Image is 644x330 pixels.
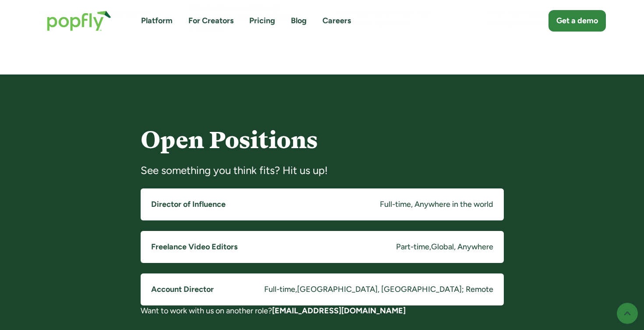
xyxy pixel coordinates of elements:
[141,273,504,305] a: Account DirectorFull-time,[GEOGRAPHIC_DATA], [GEOGRAPHIC_DATA]; Remote
[38,2,120,40] a: home
[151,199,226,210] h5: Director of Influence
[380,199,493,210] div: Full-time, Anywhere in the world
[431,241,493,252] div: Global, Anywhere
[272,306,406,316] a: [EMAIL_ADDRESS][DOMAIN_NAME]
[151,284,214,295] h5: Account Director
[141,163,504,177] div: See something you think fits? Hit us up!
[297,284,493,295] div: [GEOGRAPHIC_DATA], [GEOGRAPHIC_DATA]; Remote
[249,15,275,26] a: Pricing
[291,15,307,26] a: Blog
[548,10,606,32] a: Get a demo
[188,15,234,26] a: For Creators
[322,15,351,26] a: Careers
[295,284,297,295] div: ,
[141,231,504,263] a: Freelance Video EditorsPart-time,Global, Anywhere
[141,305,504,316] div: Want to work with us on another role?
[429,241,431,252] div: ,
[556,15,598,26] div: Get a demo
[141,188,504,220] a: Director of InfluenceFull-time, Anywhere in the world
[141,15,173,26] a: Platform
[141,127,504,153] h4: Open Positions
[396,241,429,252] div: Part-time
[151,241,237,252] h5: Freelance Video Editors
[264,284,295,295] div: Full-time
